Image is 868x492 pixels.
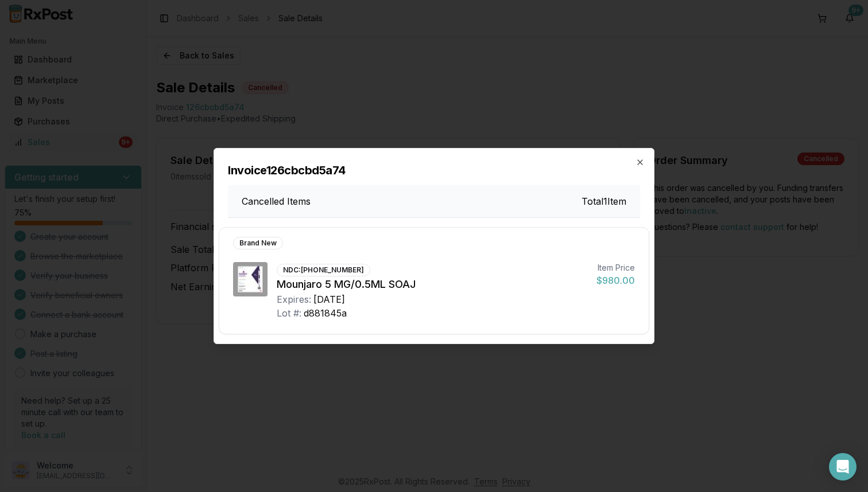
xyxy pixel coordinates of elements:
[277,264,370,276] div: NDC: [PHONE_NUMBER]
[304,306,347,320] div: d881845a
[242,194,311,208] h3: Cancelled Items
[277,292,311,306] div: Expires:
[228,162,640,178] h2: Invoice 126cbcbd5a74
[233,237,283,249] div: Brand New
[582,194,626,208] h3: Total 1 Item
[277,306,301,320] div: Lot #:
[277,276,587,292] div: Mounjaro 5 MG/0.5ML SOAJ
[313,292,345,306] div: [DATE]
[596,262,635,274] div: Item Price
[233,262,268,296] img: Mounjaro 5 MG/0.5ML SOAJ
[596,274,635,287] div: $980.00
